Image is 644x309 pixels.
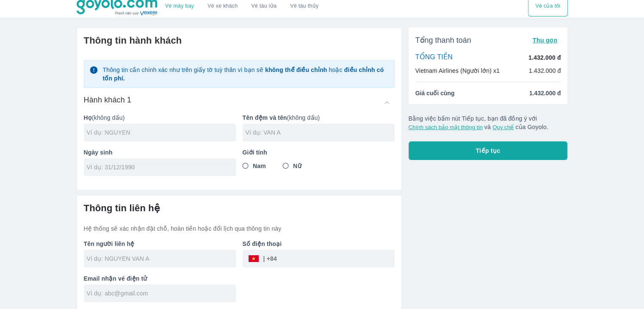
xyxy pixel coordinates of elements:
button: Quy chế [492,124,514,130]
button: Chính sách bảo mật thông tin [409,124,483,130]
p: (không dấu) [84,113,236,122]
b: Tên người liên hệ [84,240,135,247]
input: Ví dụ: VAN A [246,128,395,137]
h6: Hành khách 1 [84,95,132,105]
span: Giá cuối cùng [415,89,455,97]
p: Bằng việc bấm nút Tiếp tục, bạn đã đồng ý với và của Goyolo. [409,114,568,131]
h6: Thông tin hành khách [84,35,395,47]
p: 1.432.000 đ [528,53,561,62]
a: Vé xe khách [207,3,238,9]
b: Họ [84,114,92,121]
p: 1.432.000 đ [529,66,561,75]
input: Ví dụ: abc@gmail.com [87,289,236,298]
p: Ngày sinh [84,148,236,157]
span: 1.432.000 đ [529,89,561,97]
a: Vé máy bay [165,3,194,9]
p: Vietnam Airlines (Người lớn) x1 [415,66,500,75]
p: Giới tính [243,148,395,157]
span: Nam [253,162,266,170]
p: Hệ thống sẽ xác nhận đặt chỗ, hoàn tiền hoặc đổi lịch qua thông tin này [84,224,395,233]
button: Tiếp tục [409,141,568,160]
span: Tổng thanh toán [415,35,471,45]
strong: không thể điều chỉnh [265,66,327,73]
input: Ví dụ: NGUYEN VAN A [87,254,236,263]
span: Tiếp tục [476,146,500,155]
b: Số điện thoại [243,240,282,247]
p: TỔNG TIỀN [415,53,453,62]
input: Ví dụ: NGUYEN [87,128,236,137]
p: (không dấu) [243,113,395,122]
span: Thu gọn [533,37,558,44]
button: Thu gọn [529,34,561,46]
input: Ví dụ: 31/12/1990 [87,163,227,171]
b: Email nhận vé điện tử [84,275,147,282]
p: Thông tin cần chính xác như trên giấy tờ tuỳ thân vì bạn sẽ hoặc [102,66,389,83]
b: Tên đệm và tên [243,114,287,121]
span: Nữ [293,162,301,170]
h6: Thông tin liên hệ [84,202,395,214]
